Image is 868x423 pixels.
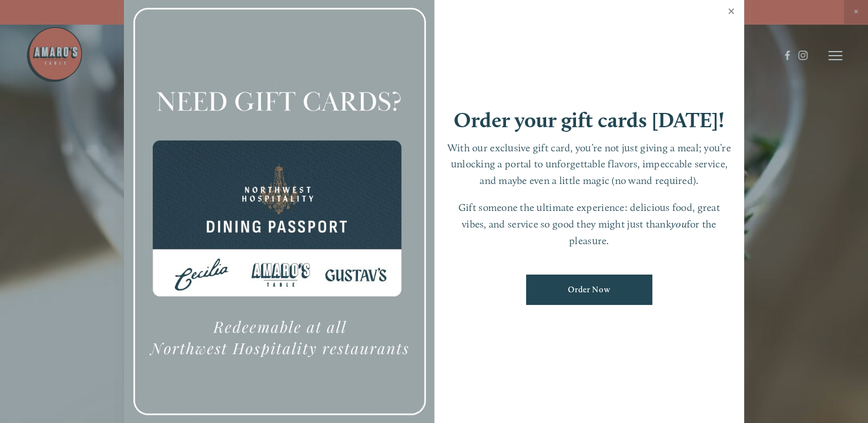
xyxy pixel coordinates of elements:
h1: Order your gift cards [DATE]! [454,109,725,131]
p: Gift someone the ultimate experience: delicious food, great vibes, and service so good they might... [446,199,733,249]
em: you [671,218,687,230]
p: With our exclusive gift card, you’re not just giving a meal; you’re unlocking a portal to unforge... [446,140,733,189]
a: Order Now [526,275,652,305]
